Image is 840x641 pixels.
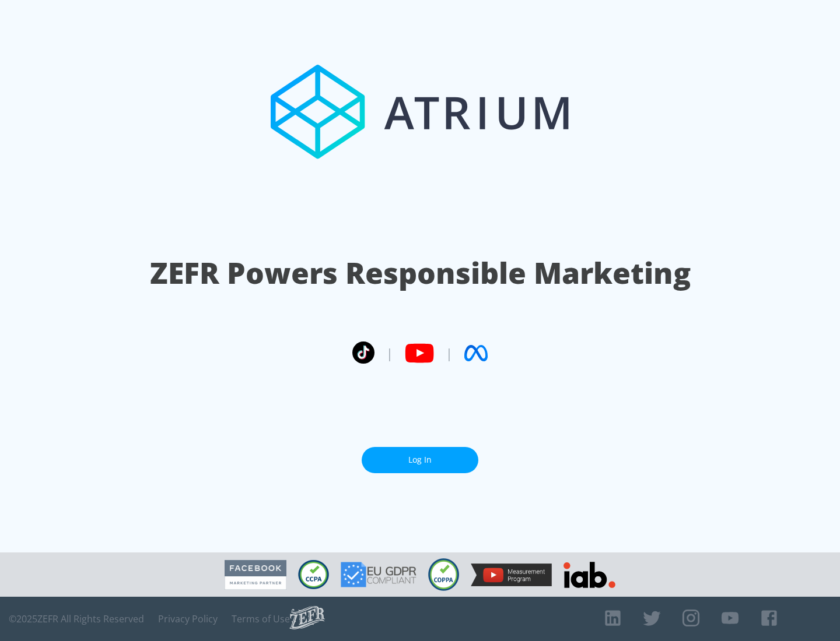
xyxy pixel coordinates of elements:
a: Privacy Policy [158,613,218,625]
span: | [386,344,393,362]
h1: ZEFR Powers Responsible Marketing [150,253,691,293]
img: CCPA Compliant [298,560,329,589]
img: IAB [563,562,615,588]
img: YouTube Measurement Program [471,563,552,586]
span: © 2025 ZEFR All Rights Reserved [9,613,144,625]
img: GDPR Compliant [341,562,416,587]
a: Terms of Use [232,613,290,625]
img: COPPA Compliant [428,558,459,591]
a: Log In [362,447,478,473]
img: Facebook Marketing Partner [225,560,286,590]
span: | [446,344,453,362]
